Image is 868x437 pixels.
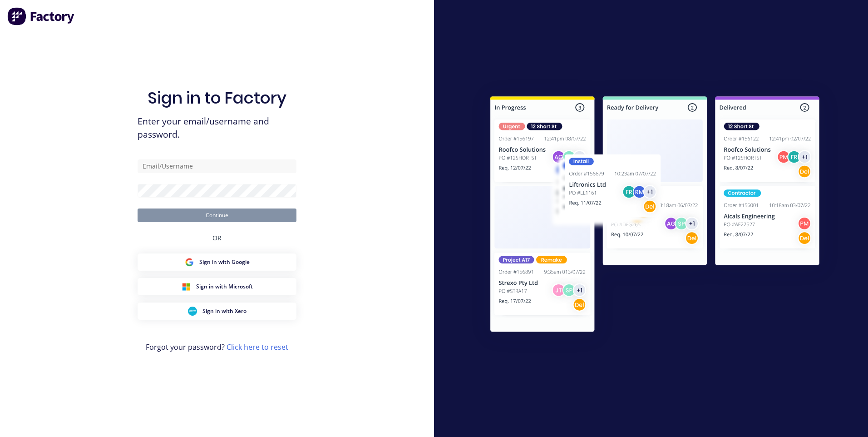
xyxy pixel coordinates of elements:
span: Forgot your password? [146,342,288,353]
button: Xero Sign inSign in with Xero [138,303,296,320]
img: Microsoft Sign in [182,282,191,291]
a: Click here to reset [227,342,288,352]
h1: Sign in to Factory [148,88,286,108]
input: Email/Username [138,159,296,173]
span: Sign in with Google [199,258,250,266]
button: Microsoft Sign inSign in with Microsoft [138,278,296,295]
img: Factory [7,7,75,25]
img: Xero Sign in [188,307,197,316]
button: Continue [138,209,296,222]
div: OR [212,222,222,253]
img: Sign in [470,78,839,353]
span: Sign in with Microsoft [196,283,253,291]
img: Google Sign in [185,258,194,267]
span: Sign in with Xero [202,307,247,315]
span: Enter your email/username and password. [138,115,296,141]
button: Google Sign inSign in with Google [138,253,296,271]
